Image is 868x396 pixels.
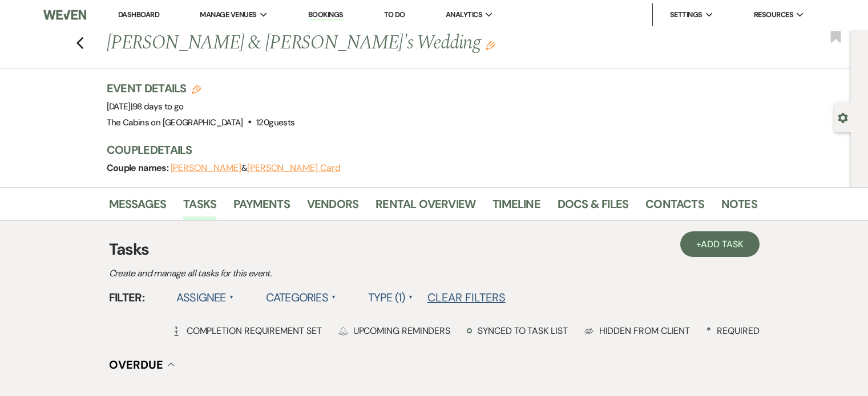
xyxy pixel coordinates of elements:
span: ▲ [332,293,336,302]
span: ▲ [229,293,234,302]
span: Add Task [701,238,743,250]
a: Dashboard [118,10,159,19]
span: Settings [670,9,703,21]
button: [PERSON_NAME] [171,164,241,173]
div: Upcoming Reminders [338,325,451,337]
span: | [131,101,184,112]
a: Notes [721,195,757,220]
span: Manage Venues [200,9,256,21]
label: Type (1) [368,287,413,308]
span: Analytics [446,9,482,21]
a: To Do [384,10,405,19]
a: Tasks [183,195,216,220]
button: [PERSON_NAME] Card [247,164,341,173]
a: Rental Overview [376,195,475,220]
span: 120 guests [256,117,294,128]
button: Clear Filters [427,292,506,303]
button: Overdue [109,359,175,370]
span: The Cabins on [GEOGRAPHIC_DATA] [107,117,243,128]
a: Vendors [307,195,358,220]
h1: [PERSON_NAME] & [PERSON_NAME]'s Wedding [107,30,618,57]
a: +Add Task [680,231,759,257]
div: Synced to task list [467,325,567,337]
span: Filter: [109,289,145,306]
div: Completion Requirement Set [172,325,322,337]
a: Bookings [308,10,344,21]
span: Couple names: [107,162,171,174]
span: Overdue [109,357,163,372]
img: Weven Logo [43,3,86,27]
a: Messages [109,195,167,220]
label: Assignee [176,287,234,308]
button: Edit [486,40,495,50]
div: Required [706,325,759,337]
h3: Tasks [109,238,760,262]
a: Payments [233,195,290,220]
a: Contacts [645,195,704,220]
span: Resources [754,9,793,21]
div: Hidden from Client [584,325,691,337]
span: ▲ [409,293,413,302]
h3: Couple Details [107,142,746,158]
label: Categories [266,287,336,308]
a: Docs & Files [558,195,628,220]
span: & [171,162,341,174]
p: Create and manage all tasks for this event. [109,266,508,281]
span: [DATE] [107,101,184,112]
a: Timeline [492,195,540,220]
h3: Event Details [107,80,295,96]
span: 98 days to go [132,101,184,112]
button: Open lead details [838,112,848,123]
